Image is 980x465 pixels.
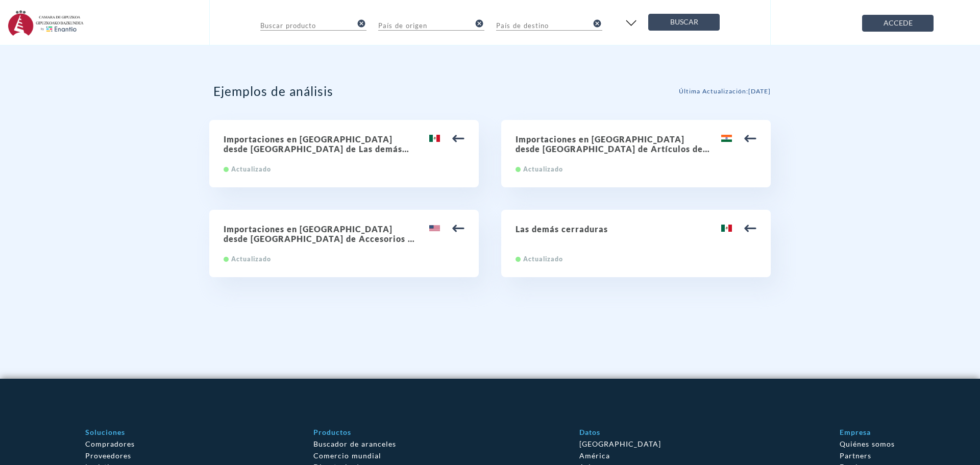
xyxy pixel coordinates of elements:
[85,428,125,436] a: Soluciones
[871,17,925,30] span: Accede
[840,428,871,436] a: Empresa
[744,222,756,234] img: arrow.svg
[357,19,366,28] i: cancel
[516,134,756,154] h2: Importaciones en [GEOGRAPHIC_DATA] desde [GEOGRAPHIC_DATA] de Artículos de grifería y órganos sim...
[313,428,351,436] a: Productos
[648,14,720,31] button: Buscar
[8,10,84,36] img: enantio
[592,15,602,32] button: clear-input
[657,16,711,29] span: Buscar
[579,451,610,460] a: América
[224,134,464,154] h2: Importaciones en [GEOGRAPHIC_DATA] desde [GEOGRAPHIC_DATA] de Las demás bombas centrífugas
[85,451,131,460] a: Proveedores
[356,15,366,32] button: clear-input
[474,15,484,32] button: clear-input
[679,87,771,95] span: Última Actualización : [DATE]
[231,255,271,263] span: Actualizado
[452,222,464,234] img: arrow.svg
[744,132,756,144] img: arrow.svg
[523,165,563,173] span: Actualizado
[579,428,600,436] a: Datos
[452,132,464,144] img: arrow.svg
[213,84,333,99] h2: Ejemplos de análisis
[85,439,135,448] a: Compradores
[593,19,602,28] i: cancel
[516,224,756,234] h2: Las demás cerraduras
[579,439,661,448] a: [GEOGRAPHIC_DATA]
[313,439,396,448] a: Buscador de aranceles
[623,15,640,31] img: open filter
[840,451,871,460] a: Partners
[313,451,381,460] a: Comercio mundial
[862,15,934,32] button: Accede
[224,224,464,243] h2: Importaciones en [GEOGRAPHIC_DATA] desde [GEOGRAPHIC_DATA] de Accesorios de tubería [por ejemplo:...
[523,255,563,263] span: Actualizado
[231,165,271,173] span: Actualizado
[840,439,895,448] a: Quiénes somos
[475,19,484,28] i: cancel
